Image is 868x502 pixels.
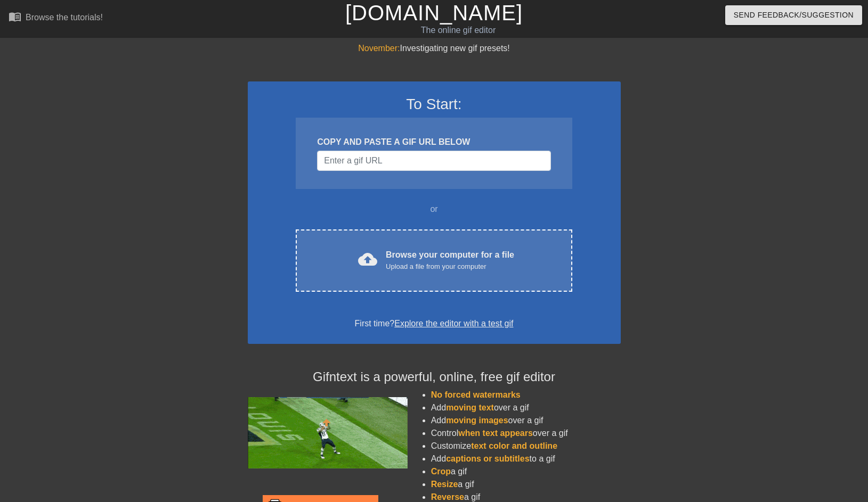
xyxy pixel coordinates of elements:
[345,1,523,24] a: [DOMAIN_NAME]
[431,401,621,414] li: Add over a gif
[275,203,593,216] div: or
[431,440,621,452] li: Customize
[262,95,607,113] h3: To Start:
[431,465,621,478] li: a gif
[431,452,621,465] li: Add to a gif
[394,319,513,328] a: Explore the editor with a test gif
[431,478,621,491] li: a gif
[431,480,458,489] span: Resize
[734,9,854,22] span: Send Feedback/Suggestion
[248,42,621,55] div: Investigating new gif presets!
[431,414,621,427] li: Add over a gif
[358,44,400,53] span: November:
[446,416,508,425] span: moving images
[446,403,494,412] span: moving text
[458,429,533,438] span: when text appears
[358,250,377,269] span: cloud_upload
[248,397,408,468] img: football_small.gif
[26,13,103,22] div: Browse the tutorials!
[431,427,621,440] li: Control over a gif
[446,454,529,463] span: captions or subtitles
[431,492,464,501] span: Reverse
[295,24,622,37] div: The online gif editor
[9,10,21,23] span: menu_book
[725,5,862,25] button: Send Feedback/Suggestion
[317,151,550,171] input: Username
[262,317,607,330] div: First time?
[386,261,514,272] div: Upload a file from your computer
[471,441,557,450] span: text color and outline
[248,369,621,385] h4: Gifntext is a powerful, online, free gif editor
[317,136,550,149] div: COPY AND PASTE A GIF URL BELOW
[9,10,103,27] a: Browse the tutorials!
[386,249,514,272] div: Browse your computer for a file
[431,390,521,399] span: No forced watermarks
[431,467,451,476] span: Crop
